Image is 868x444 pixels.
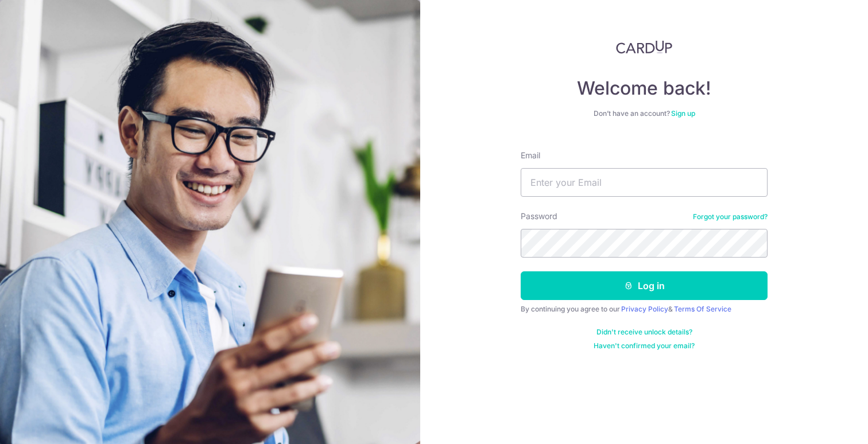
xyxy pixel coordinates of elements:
[594,341,695,350] a: Haven't confirmed your email?
[521,109,768,118] div: Don’t have an account?
[621,305,668,313] a: Privacy Policy
[521,150,540,161] label: Email
[693,212,768,221] a: Forgot your password?
[521,271,768,300] button: Log in
[674,305,731,313] a: Terms Of Service
[596,328,692,337] a: Didn't receive unlock details?
[521,211,557,222] label: Password
[671,109,695,118] a: Sign up
[521,77,768,100] h4: Welcome back!
[521,168,768,197] input: Enter your Email
[616,40,672,54] img: CardUp Logo
[521,305,768,314] div: By continuing you agree to our &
